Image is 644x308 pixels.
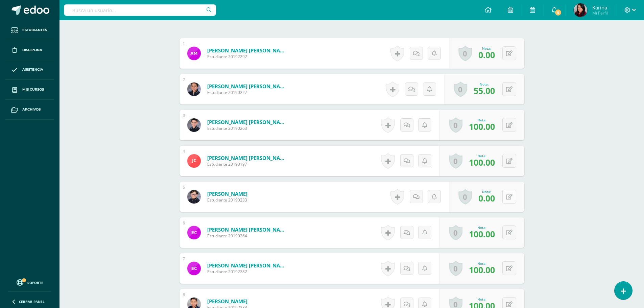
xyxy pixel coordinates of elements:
[207,190,247,197] a: [PERSON_NAME]
[469,225,495,230] div: Nota:
[474,82,495,87] div: Nota:
[449,117,462,133] a: 0
[469,297,495,302] div: Nota:
[187,262,201,275] img: e70b76dcd9dcb2298fae25b65a0b6eeb.png
[207,155,288,161] a: [PERSON_NAME] [PERSON_NAME]
[207,54,288,60] span: Estudiante 20192292
[207,47,288,54] a: [PERSON_NAME] [PERSON_NAME]
[187,190,201,204] img: 785f9cd2e497c4c12810398302f2f50a.png
[22,107,41,112] span: Archivos
[207,90,288,95] span: Estudiante 20190227
[207,262,288,269] a: [PERSON_NAME] [PERSON_NAME]
[469,264,495,276] span: 100.00
[5,100,54,120] a: Archivos
[574,3,587,17] img: 2b2d077cd3225eb4770a88151ad57b39.png
[207,269,288,275] span: Estudiante 20192282
[469,228,495,240] span: 100.00
[478,189,495,194] div: Nota:
[207,83,288,90] a: [PERSON_NAME] [PERSON_NAME]
[449,153,462,169] a: 0
[474,85,495,96] span: 55.00
[22,67,43,72] span: Asistencia
[187,118,201,132] img: 4609d417fa9775a79e37272024ea3d38.png
[22,27,47,33] span: Estudiantes
[458,46,472,61] a: 0
[207,161,288,167] span: Estudiante 20190197
[454,81,467,97] a: 0
[207,119,288,125] a: [PERSON_NAME] [PERSON_NAME]
[449,225,462,240] a: 0
[187,47,201,60] img: 2cc668d6064525937c1694e1e0edfc4a.png
[5,80,54,100] a: Mis cursos
[187,226,201,239] img: 34153dc6c7b8572576b8a9fcbb5ffc66.png
[469,121,495,132] span: 100.00
[554,9,562,16] span: 5
[5,20,54,40] a: Estudiantes
[469,261,495,266] div: Nota:
[187,82,201,96] img: 159cc5bdc26c8fa98c8f4347eab0c00f.png
[22,47,42,53] span: Disciplina
[449,261,462,276] a: 0
[19,299,45,304] span: Cerrar panel
[22,87,44,92] span: Mis cursos
[207,233,288,239] span: Estudiante 20190264
[478,46,495,51] div: Nota:
[27,280,43,285] span: Soporte
[8,278,51,287] a: Soporte
[469,118,495,122] div: Nota:
[5,60,54,80] a: Asistencia
[469,157,495,168] span: 100.00
[469,153,495,158] div: Nota:
[64,4,216,16] input: Busca un usuario...
[592,10,608,16] span: Mi Perfil
[478,49,495,61] span: 0.00
[207,197,247,203] span: Estudiante 20190233
[207,298,247,305] a: [PERSON_NAME]
[478,192,495,204] span: 0.00
[207,125,288,131] span: Estudiante 20190263
[5,40,54,60] a: Disciplina
[187,154,201,168] img: ff5e2b5014265a1341a9b64191c2ad1f.png
[458,189,472,205] a: 0
[592,4,608,11] span: Karina
[207,226,288,233] a: [PERSON_NAME] [PERSON_NAME]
